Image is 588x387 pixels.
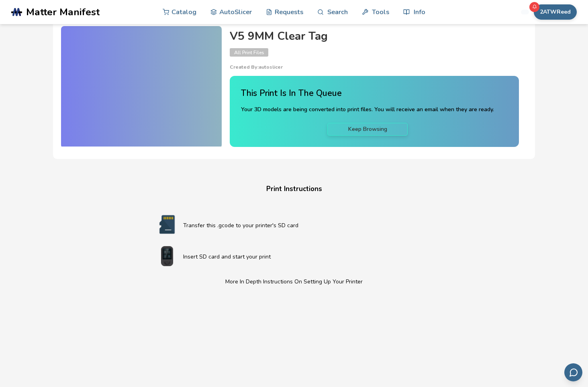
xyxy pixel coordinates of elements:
p: Created By: autoslicer [230,64,519,70]
a: Keep Browsing [327,123,408,136]
button: Send feedback via email [564,363,582,381]
button: 2ATWReed [534,4,577,20]
p: Your 3D models are being converted into print files. You will receive an email when they are ready. [241,105,494,114]
img: Start print [151,246,183,266]
span: All Print Files [230,48,268,57]
img: SD card [151,214,183,234]
h4: Print Instructions [141,183,447,196]
p: Insert SD card and start your print [183,253,437,261]
h4: V5 9MM Clear Tag [230,30,519,43]
p: Transfer this .gcode to your printer's SD card [183,221,437,230]
p: More In Depth Instructions On Setting Up Your Printer [151,277,437,286]
span: Matter Manifest [26,6,100,18]
h4: This Print Is In The Queue [241,87,494,100]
